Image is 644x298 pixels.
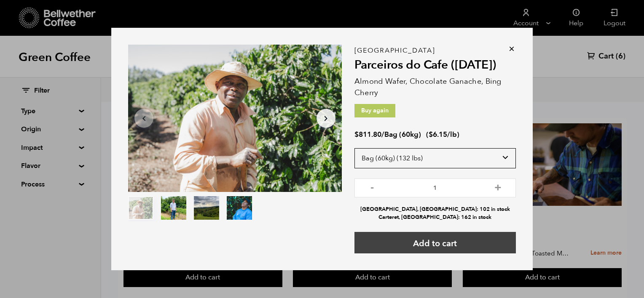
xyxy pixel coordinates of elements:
button: Add to cart [354,232,516,253]
li: [GEOGRAPHIC_DATA], [GEOGRAPHIC_DATA]: 102 in stock [354,205,516,213]
li: Carteret, [GEOGRAPHIC_DATA]: 162 in stock [354,213,516,221]
span: $ [354,130,359,139]
span: /lb [447,130,457,139]
bdi: 811.80 [354,130,381,139]
span: / [381,130,384,139]
bdi: 6.15 [429,130,447,139]
span: Bag (60kg) [384,130,421,139]
span: $ [429,130,433,139]
p: Buy again [354,104,395,117]
button: - [367,183,378,191]
p: Almond Wafer, Chocolate Ganache, Bing Cherry [354,76,516,98]
span: ( ) [426,130,459,139]
button: + [493,183,503,191]
h2: Parceiros do Cafe ([DATE]) [354,58,516,72]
